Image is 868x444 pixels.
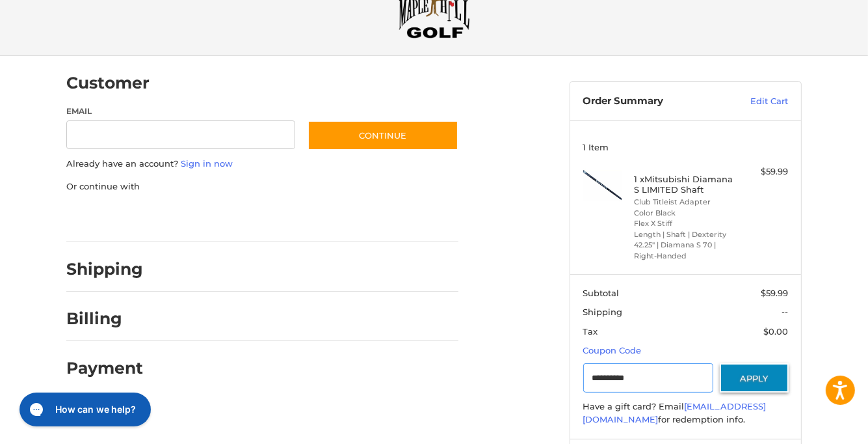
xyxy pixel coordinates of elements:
h4: 1 x Mitsubishi Diamana S LIMITED Shaft [635,174,734,195]
h3: 1 Item [583,142,789,152]
iframe: PayPal-venmo [283,206,380,229]
iframe: PayPal-paypal [62,206,160,229]
p: Already have an account? [66,158,458,171]
span: Subtotal [583,288,620,298]
h2: Shipping [66,259,143,279]
iframe: Gorgias live chat messenger [13,388,154,431]
li: Flex X Stiff [635,218,734,229]
span: $59.99 [761,288,789,298]
li: Color Black [635,208,734,219]
h3: Order Summary [583,95,723,108]
div: $59.99 [737,165,789,178]
span: Shipping [583,307,623,317]
label: Email [66,105,295,117]
h2: Billing [66,309,142,329]
a: Sign in now [181,158,233,169]
span: Tax [583,326,598,337]
button: Apply [720,363,789,393]
h2: Customer [66,73,150,93]
input: Gift Certificate or Coupon Code [583,363,714,393]
a: Edit Cart [723,95,789,108]
li: Club Titleist Adapter [635,197,734,208]
a: [EMAIL_ADDRESS][DOMAIN_NAME] [583,401,767,424]
span: -- [782,307,789,317]
div: Have a gift card? Email for redemption info. [583,400,789,426]
button: Continue [308,120,458,150]
iframe: Google Customer Reviews [761,409,868,444]
p: Or continue with [66,180,458,193]
iframe: PayPal-paylater [172,206,270,229]
h2: Payment [66,358,143,378]
span: $0.00 [764,326,789,337]
li: Length | Shaft | Dexterity 42.25" | Diamana S 70 | Right-Handed [635,229,734,262]
a: Coupon Code [583,345,642,355]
